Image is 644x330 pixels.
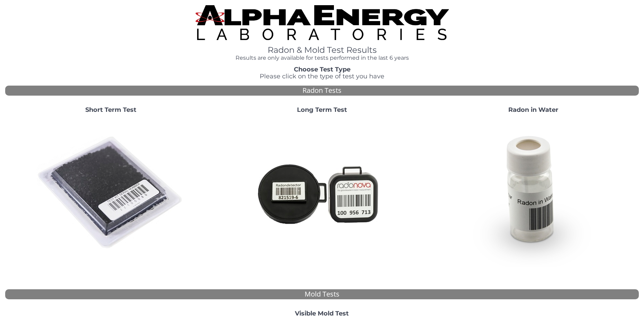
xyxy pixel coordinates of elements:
[195,46,449,55] h1: Radon & Mold Test Results
[297,106,347,114] strong: Long Term Test
[195,5,449,40] img: TightCrop.jpg
[85,106,136,114] strong: Short Term Test
[195,55,449,61] h4: Results are only available for tests performed in the last 6 years
[459,119,607,267] img: RadoninWater.jpg
[294,66,350,73] strong: Choose Test Type
[260,72,384,80] span: Please click on the type of test you have
[508,106,558,114] strong: Radon in Water
[5,86,639,96] div: Radon Tests
[248,119,396,267] img: Radtrak2vsRadtrak3.jpg
[37,119,185,267] img: ShortTerm.jpg
[5,289,639,299] div: Mold Tests
[295,310,349,317] strong: Visible Mold Test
